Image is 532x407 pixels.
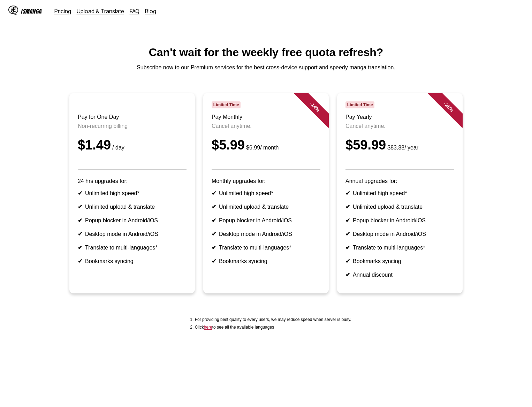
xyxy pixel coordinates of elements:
[212,123,320,129] p: Cancel anytime.
[345,204,350,210] b: ✔
[78,190,82,196] b: ✔
[78,190,187,197] li: Unlimited high speed*
[212,258,216,264] b: ✔
[345,138,454,153] div: $59.99
[345,190,454,197] li: Unlimited high speed*
[78,123,187,129] p: Non-recurring billing
[212,245,216,251] b: ✔
[345,231,454,237] li: Desktop mode in Android/iOS
[6,64,526,71] p: Subscribe now to our Premium services for the best cross-device support and speedy manga translat...
[78,203,187,210] li: Unlimited upload & translate
[212,190,216,196] b: ✔
[387,145,404,151] s: $83.88
[294,86,336,128] div: - 14 %
[345,114,454,120] h3: Pay Yearly
[345,203,454,210] li: Unlimited upload & translate
[78,258,82,264] b: ✔
[345,231,350,237] b: ✔
[246,145,260,151] s: $6.99
[345,178,454,184] p: Annual upgrades for:
[204,325,212,330] a: Available languages
[21,8,42,15] div: IsManga
[212,138,320,153] div: $5.99
[111,145,124,151] small: / day
[78,244,187,251] li: Translate to multi-languages*
[78,114,187,120] h3: Pay for One Day
[195,317,351,322] li: For providing best quality to every users, we may reduce speed when server is busy.
[6,46,526,59] h1: Can't wait for the weekly free quota refresh?
[212,231,320,237] li: Desktop mode in Android/iOS
[78,204,82,210] b: ✔
[212,244,320,251] li: Translate to multi-languages*
[8,6,54,17] a: IsManga LogoIsManga
[212,258,320,264] li: Bookmarks syncing
[428,86,470,128] div: - 28 %
[386,145,418,151] small: / year
[212,204,216,210] b: ✔
[345,101,374,108] span: Limited Time
[245,145,279,151] small: / month
[212,190,320,197] li: Unlimited high speed*
[78,217,82,223] b: ✔
[345,272,350,278] b: ✔
[78,231,187,237] li: Desktop mode in Android/iOS
[195,325,351,330] li: Click to see all the available languages
[212,101,241,108] span: Limited Time
[212,217,216,223] b: ✔
[345,217,454,224] li: Popup blocker in Android/iOS
[212,114,320,120] h3: Pay Monthly
[345,217,350,223] b: ✔
[345,245,350,251] b: ✔
[78,217,187,224] li: Popup blocker in Android/iOS
[212,231,216,237] b: ✔
[212,203,320,210] li: Unlimited upload & translate
[345,258,454,264] li: Bookmarks syncing
[77,8,124,15] a: Upload & Translate
[345,190,350,196] b: ✔
[345,123,454,129] p: Cancel anytime.
[345,244,454,251] li: Translate to multi-languages*
[8,6,18,15] img: IsManga Logo
[78,245,82,251] b: ✔
[78,138,187,153] div: $1.49
[345,258,350,264] b: ✔
[212,217,320,224] li: Popup blocker in Android/iOS
[145,8,156,15] a: Blog
[130,8,139,15] a: FAQ
[78,258,187,264] li: Bookmarks syncing
[345,271,454,278] li: Annual discount
[212,178,320,184] p: Monthly upgrades for:
[54,8,71,15] a: Pricing
[78,178,187,184] p: 24 hrs upgrades for:
[78,231,82,237] b: ✔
